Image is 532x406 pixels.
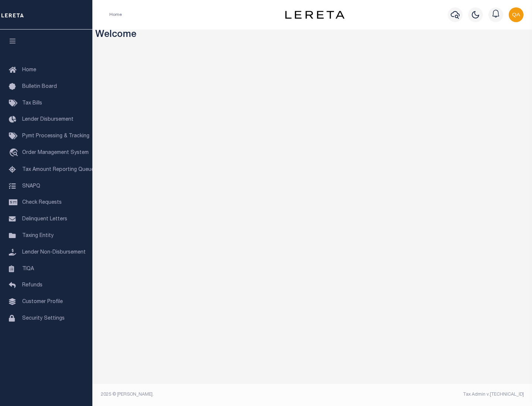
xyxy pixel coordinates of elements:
div: 2025 © [PERSON_NAME]. [95,391,313,398]
span: Refunds [22,283,42,288]
span: SNAPQ [22,183,40,189]
i: travel_explore [9,148,21,158]
span: Taxing Entity [22,233,54,238]
span: Tax Amount Reporting Queue [22,167,94,172]
span: Security Settings [22,316,65,321]
span: Order Management System [22,150,89,155]
img: svg+xml;base64,PHN2ZyB4bWxucz0iaHR0cDovL3d3dy53My5vcmcvMjAwMC9zdmciIHBvaW50ZXItZXZlbnRzPSJub25lIi... [509,7,524,22]
span: Bulletin Board [22,84,57,89]
span: Lender Disbursement [22,117,74,122]
span: Delinquent Letters [22,217,67,222]
img: logo-dark.svg [285,11,344,19]
span: Lender Non-Disbursement [22,250,86,255]
span: Pymt Processing & Tracking [22,134,89,139]
span: Customer Profile [22,299,63,304]
li: Home [109,11,122,18]
span: TIQA [22,266,34,271]
span: Tax Bills [22,101,42,106]
span: Home [22,68,36,73]
span: Check Requests [22,200,62,205]
h3: Welcome [95,30,529,41]
div: Tax Admin v.[TECHNICAL_ID] [318,391,524,398]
